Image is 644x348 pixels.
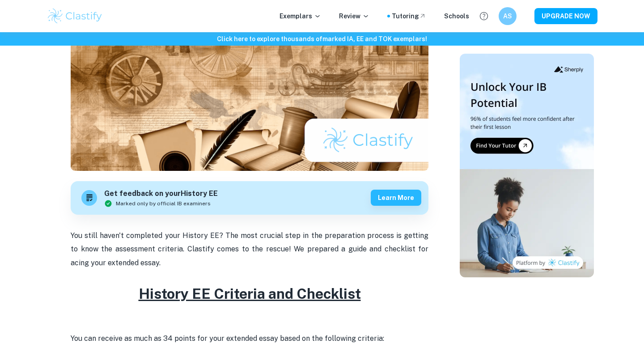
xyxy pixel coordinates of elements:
u: History EE Criteria and Checklist [139,285,361,302]
span: Marked only by official IB examiners [116,199,211,208]
button: Learn more [371,190,421,206]
a: Schools [444,11,469,21]
button: AS [499,7,517,25]
h6: Get feedback on your History EE [104,188,218,199]
h6: AS [503,11,513,21]
p: You can receive as much as 34 points for your extended essay based on the following criteria: [71,318,428,346]
a: Tutoring [392,11,426,21]
img: Clastify logo [47,7,103,25]
h6: Click here to explore thousands of marked IA, EE and TOK exemplars ! [2,34,642,44]
img: Thumbnail [460,54,594,277]
p: You still haven't completed your History EE? The most crucial step in the preparation process is ... [71,229,428,270]
button: UPGRADE NOW [534,8,597,24]
p: Review [339,11,369,21]
a: Get feedback on yourHistory EEMarked only by official IB examinersLearn more [71,181,428,215]
p: Exemplars [280,11,321,21]
button: Help and Feedback [476,8,491,24]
